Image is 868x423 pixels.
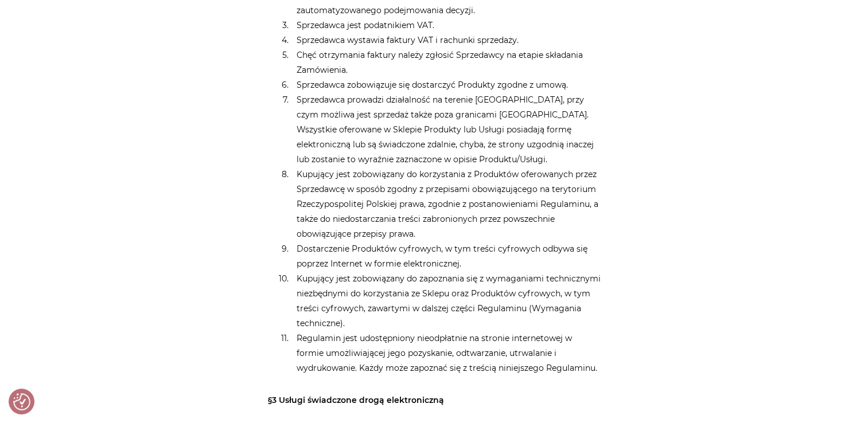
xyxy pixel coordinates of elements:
[13,393,30,410] button: Preferencje co do zgód
[291,33,601,48] li: Sprzedawca wystawia faktury VAT i rachunki sprzedaży.
[291,271,601,331] li: Kupujący jest zobowiązany do zapoznania się z wymaganiami technicznymi niezbędnymi do korzystania...
[291,241,601,271] li: Dostarczenie Produktów cyfrowych, w tym treści cyfrowych odbywa się poprzez Internet w formie ele...
[291,167,601,241] li: Kupujący jest zobowiązany do korzystania z Produktów oferowanych przez Sprzedawcę w sposób zgodny...
[268,395,444,405] strong: §3 Usługi świadczone drogą elektroniczną
[291,331,601,375] li: Regulamin jest udostępniony nieodpłatnie na stronie internetowej w formie umożliwiającej jego poz...
[291,77,601,92] li: Sprzedawca zobowiązuje się dostarczyć Produkty zgodne z umową.
[13,393,30,410] img: Revisit consent button
[291,18,601,33] li: Sprzedawca jest podatnikiem VAT.
[291,48,601,77] li: Chęć otrzymania faktury należy zgłosić Sprzedawcy na etapie składania Zamówienia.
[291,92,601,167] li: Sprzedawca prowadzi działalność na terenie [GEOGRAPHIC_DATA], przy czym możliwa jest sprzedaż tak...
